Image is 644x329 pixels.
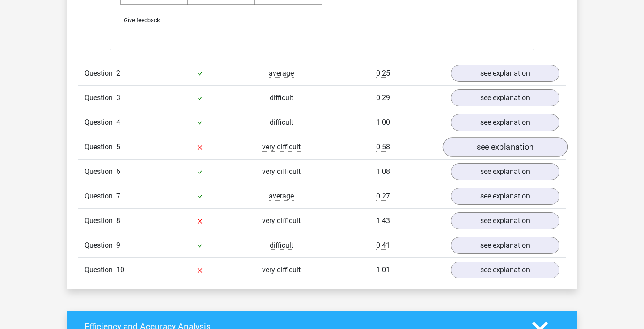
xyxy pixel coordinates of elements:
span: 6 [116,167,120,176]
span: average [269,192,294,201]
span: 1:43 [376,216,390,225]
span: very difficult [262,167,301,176]
a: see explanation [451,262,559,278]
span: Question [85,68,116,79]
span: 9 [116,241,120,249]
span: 3 [116,93,120,102]
a: see explanation [443,137,568,157]
a: see explanation [451,163,559,180]
span: Give feedback [124,17,160,24]
span: 10 [116,266,124,274]
span: 8 [116,216,120,225]
span: 1:00 [376,118,390,127]
a: see explanation [451,114,559,131]
span: very difficult [262,143,301,152]
span: 1:01 [376,266,390,274]
a: see explanation [451,212,559,229]
span: 0:41 [376,241,390,250]
span: 5 [116,143,120,151]
span: difficult [270,241,293,250]
span: 4 [116,118,120,127]
span: Question [85,265,116,275]
span: Question [85,215,116,226]
a: see explanation [451,65,559,82]
span: difficult [270,118,293,127]
a: see explanation [451,237,559,254]
span: 0:25 [376,69,390,78]
span: Question [85,142,116,152]
span: 0:29 [376,93,390,102]
span: Question [85,191,116,202]
span: 1:08 [376,167,390,176]
span: average [269,69,294,78]
span: very difficult [262,216,301,225]
span: Question [85,117,116,128]
span: Question [85,240,116,251]
span: Question [85,166,116,177]
a: see explanation [451,89,559,106]
span: Question [85,93,116,103]
span: difficult [270,93,293,102]
span: 0:58 [376,143,390,152]
span: 2 [116,69,120,77]
span: 7 [116,192,120,200]
span: very difficult [262,266,301,274]
span: 0:27 [376,192,390,201]
a: see explanation [451,188,559,205]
